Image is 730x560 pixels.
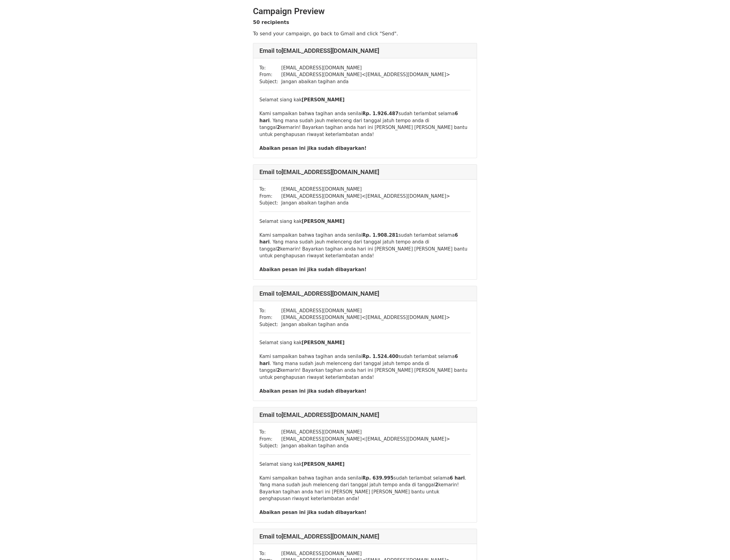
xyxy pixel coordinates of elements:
b: Rp. 1.908.281 [362,232,398,238]
b: 2 [277,125,280,130]
b: Rp. 639.995 [362,475,394,481]
b: 6 hari [259,111,458,123]
div: Selamat siang kak Kami sampaikan bahwa tagihan anda senilai sudah terlambat selama . Yang mana su... [259,96,471,152]
h4: Email to [EMAIL_ADDRESS][DOMAIN_NAME] [259,47,471,54]
td: To: [259,550,281,557]
td: Subject: [259,78,281,85]
div: Selamat siang kak Kami sampaikan bahwa tagihan anda senilai sudah terlambat selama . Yang mana su... [259,339,471,395]
td: [EMAIL_ADDRESS][DOMAIN_NAME] [281,186,450,193]
td: [EMAIL_ADDRESS][DOMAIN_NAME] [281,307,450,314]
td: [EMAIL_ADDRESS][DOMAIN_NAME] < [EMAIL_ADDRESS][DOMAIN_NAME] > [281,193,450,200]
h4: Email to [EMAIL_ADDRESS][DOMAIN_NAME] [259,290,471,297]
b: [PERSON_NAME] [302,97,344,103]
h4: Email to [EMAIL_ADDRESS][DOMAIN_NAME] [259,533,471,540]
b: 6 hari [259,354,458,366]
b: Abaikan pesan ini jika sudah dibayarkan! [259,388,367,394]
td: [EMAIL_ADDRESS][DOMAIN_NAME] [281,550,450,557]
b: 2 [277,246,280,252]
div: Selamat siang kak Kami sampaikan bahwa tagihan anda senilai sudah terlambat selama . Yang mana su... [259,461,471,516]
td: To: [259,429,281,436]
b: [PERSON_NAME] [302,461,344,467]
td: To: [259,186,281,193]
b: Abaikan pesan ini jika sudah dibayarkan! [259,267,367,272]
td: [EMAIL_ADDRESS][DOMAIN_NAME] < [EMAIL_ADDRESS][DOMAIN_NAME] > [281,314,450,321]
td: Jangan abaikan tagihan anda [281,442,450,449]
h4: Email to [EMAIL_ADDRESS][DOMAIN_NAME] [259,411,471,418]
td: From: [259,314,281,321]
b: 6 hari [259,232,458,245]
td: [EMAIL_ADDRESS][DOMAIN_NAME] < [EMAIL_ADDRESS][DOMAIN_NAME] > [281,71,450,78]
b: Rp. 1.926.487 [362,111,398,116]
td: Subject: [259,442,281,449]
b: [PERSON_NAME] [302,340,344,345]
td: To: [259,307,281,314]
td: Jangan abaikan tagihan anda [281,200,450,207]
div: Selamat siang kak Kami sampaikan bahwa tagihan anda senilai sudah terlambat selama . Yang mana su... [259,218,471,273]
td: [EMAIL_ADDRESS][DOMAIN_NAME] [281,64,450,72]
td: To: [259,64,281,72]
strong: 50 recipients [253,19,289,25]
td: [EMAIL_ADDRESS][DOMAIN_NAME] [281,429,450,436]
b: 2 [277,367,280,373]
h2: Campaign Preview [253,6,477,17]
td: Jangan abaikan tagihan anda [281,78,450,85]
b: Abaikan pesan ini jika sudah dibayarkan! [259,146,367,151]
b: Abaikan pesan ini jika sudah dibayarkan! [259,510,367,515]
h4: Email to [EMAIL_ADDRESS][DOMAIN_NAME] [259,168,471,176]
p: To send your campaign, go back to Gmail and click "Send". [253,30,477,37]
td: From: [259,193,281,200]
b: 2 [435,482,438,488]
td: From: [259,71,281,78]
td: Jangan abaikan tagihan anda [281,321,450,328]
td: From: [259,436,281,443]
b: [PERSON_NAME] [302,219,344,224]
b: 6 hari [450,475,465,481]
td: Subject: [259,200,281,207]
td: Subject: [259,321,281,328]
td: [EMAIL_ADDRESS][DOMAIN_NAME] < [EMAIL_ADDRESS][DOMAIN_NAME] > [281,436,450,443]
b: Rp. 1.524.400 [362,354,398,359]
